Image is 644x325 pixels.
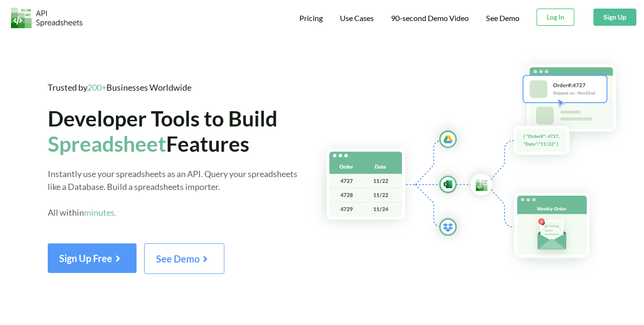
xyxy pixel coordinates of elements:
[48,105,277,156] span: Developer Tools to Build Features
[299,13,323,22] span: Pricing
[537,9,574,26] button: Log In
[59,252,125,264] span: Sign Up Free
[156,253,212,264] span: See Demo
[84,207,116,218] span: minutes.
[144,256,224,264] a: See Demo
[486,13,519,23] a: See Demo
[48,243,137,273] button: Sign Up Free
[11,8,83,28] img: Logo.png
[309,52,644,278] img: Hero Spreadsheet Flow
[48,131,166,156] span: Spreadsheet
[87,82,106,93] span: 200+
[144,243,224,274] button: See Demo
[340,13,374,22] span: Use Cases
[48,168,297,218] span: Instantly use your spreadsheets as an API. Query your spreadsheets like a Database. Build a sprea...
[48,82,191,93] span: Trusted by Businesses Worldwide
[593,9,636,26] button: Sign Up
[391,14,469,22] span: 90-second Demo Video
